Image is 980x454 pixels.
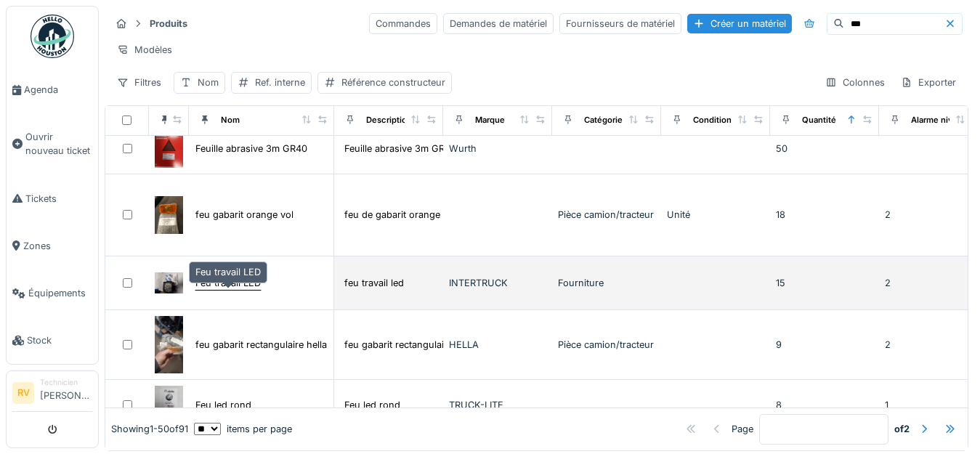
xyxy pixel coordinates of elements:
[155,196,183,234] img: feu gabarit orange vol
[344,276,404,290] div: feu travail led
[366,114,412,126] div: Description
[558,208,655,222] div: Pièce camion/tracteur
[7,175,98,222] a: Tickets
[195,276,261,290] div: Feu travail LED
[110,39,179,60] div: Modèles
[667,208,764,222] div: Unité
[27,333,92,347] span: Stock
[25,192,92,206] span: Tickets
[155,316,183,373] img: feu gabarit rectangulaire hella
[155,130,183,168] img: Feuille abrasive 3m GR40
[155,386,183,423] img: Feu led rond
[776,338,873,352] div: 9
[344,398,400,412] div: Feu led rond
[802,114,836,126] div: Quantité
[559,13,681,34] div: Fournisseurs de matériel
[155,272,183,293] img: Feu travail LED
[475,114,505,126] div: Marque
[194,422,292,436] div: items per page
[894,72,963,93] div: Exporter
[732,422,753,436] div: Page
[449,142,546,155] div: Wurth
[341,76,445,89] div: Référence constructeur
[776,208,873,222] div: 18
[776,142,873,155] div: 50
[23,239,92,253] span: Zones
[221,114,240,126] div: Nom
[7,222,98,269] a: Zones
[195,398,251,412] div: Feu led rond
[198,76,219,89] div: Nom
[584,114,623,126] div: Catégorie
[28,286,92,300] span: Équipements
[819,72,891,93] div: Colonnes
[195,142,307,155] div: Feuille abrasive 3m GR40
[24,83,92,97] span: Agenda
[12,377,92,412] a: RV Technicien[PERSON_NAME]
[144,17,193,31] strong: Produits
[369,13,437,34] div: Commandes
[25,130,92,158] span: Ouvrir nouveau ticket
[255,76,305,89] div: Ref. interne
[195,338,327,352] div: feu gabarit rectangulaire hella
[40,377,92,408] li: [PERSON_NAME]
[189,262,267,283] div: Feu travail LED
[776,276,873,290] div: 15
[111,422,188,436] div: Showing 1 - 50 of 91
[894,422,910,436] strong: of 2
[7,269,98,317] a: Équipements
[449,338,546,352] div: HELLA
[693,114,762,126] div: Conditionnement
[195,208,293,222] div: feu gabarit orange vol
[7,317,98,364] a: Stock
[558,276,655,290] div: Fourniture
[12,382,34,404] li: RV
[110,72,168,93] div: Filtres
[558,338,655,352] div: Pièce camion/tracteur
[31,15,74,58] img: Badge_color-CXgf-gQk.svg
[449,398,546,412] div: TRUCK-LITE
[344,142,518,155] div: Feuille abrasive 3m GR40-230X280mm
[449,276,546,290] div: INTERTRUCK
[344,208,525,222] div: feu de gabarit orange latérale pour volvo
[687,14,792,33] div: Créer un matériel
[7,66,98,113] a: Agenda
[7,113,98,174] a: Ouvrir nouveau ticket
[776,398,873,412] div: 8
[443,13,554,34] div: Demandes de matériel
[344,338,476,352] div: feu gabarit rectangulaire hella
[40,377,92,388] div: Technicien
